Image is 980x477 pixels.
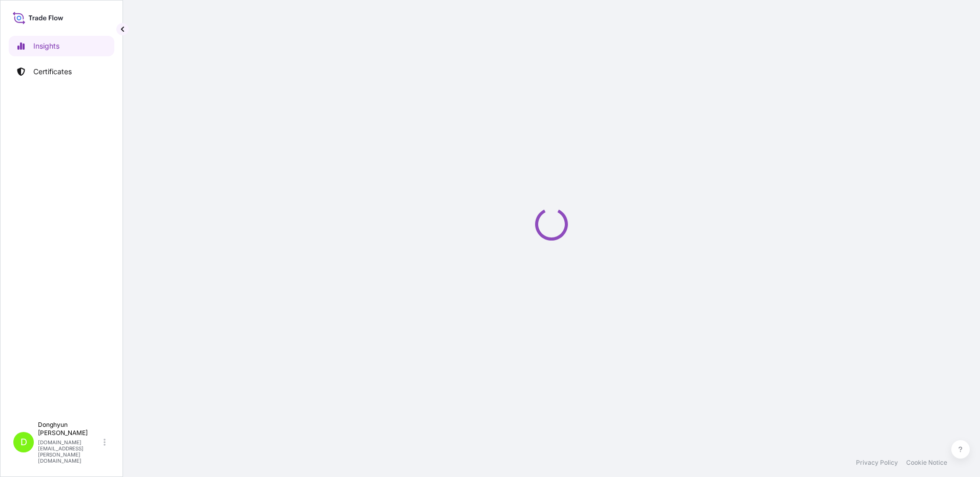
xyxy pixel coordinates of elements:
[33,41,59,51] p: Insights
[38,421,101,437] p: Donghyun [PERSON_NAME]
[906,459,947,467] a: Cookie Notice
[9,61,114,82] a: Certificates
[9,36,114,56] a: Insights
[33,67,72,77] p: Certificates
[856,459,898,467] a: Privacy Policy
[38,439,101,464] p: [DOMAIN_NAME][EMAIL_ADDRESS][PERSON_NAME][DOMAIN_NAME]
[21,437,27,447] span: D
